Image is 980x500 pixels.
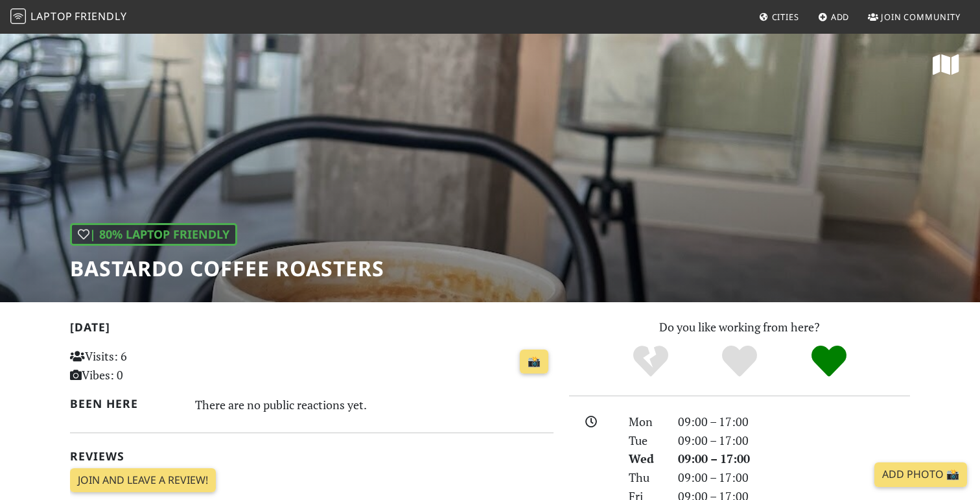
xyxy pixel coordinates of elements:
[831,11,850,23] span: Add
[784,344,874,379] div: Definitely!
[70,256,384,281] h1: Bastardo Coffee Roasters
[30,9,73,23] span: Laptop
[70,449,554,463] h2: Reviews
[75,9,126,23] span: Friendly
[569,318,910,337] p: Do you like working from here?
[520,350,548,374] a: 📸
[10,8,26,24] img: LaptopFriendly
[772,11,799,23] span: Cities
[70,468,216,493] a: Join and leave a review!
[195,394,554,415] div: There are no public reactions yet.
[670,449,918,468] div: 09:00 – 17:00
[621,431,670,450] div: Tue
[621,468,670,487] div: Thu
[670,468,918,487] div: 09:00 – 17:00
[621,449,670,468] div: Wed
[70,223,237,246] div: | 80% Laptop Friendly
[813,5,855,29] a: Add
[670,412,918,431] div: 09:00 – 17:00
[863,5,966,29] a: Join Community
[881,11,961,23] span: Join Community
[754,5,804,29] a: Cities
[70,320,554,339] h2: [DATE]
[606,344,695,379] div: No
[70,347,221,385] p: Visits: 6 Vibes: 0
[10,6,127,29] a: LaptopFriendly LaptopFriendly
[695,344,784,379] div: Yes
[874,462,967,487] a: Add Photo 📸
[670,431,918,450] div: 09:00 – 17:00
[621,412,670,431] div: Mon
[70,397,180,411] h2: Been here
